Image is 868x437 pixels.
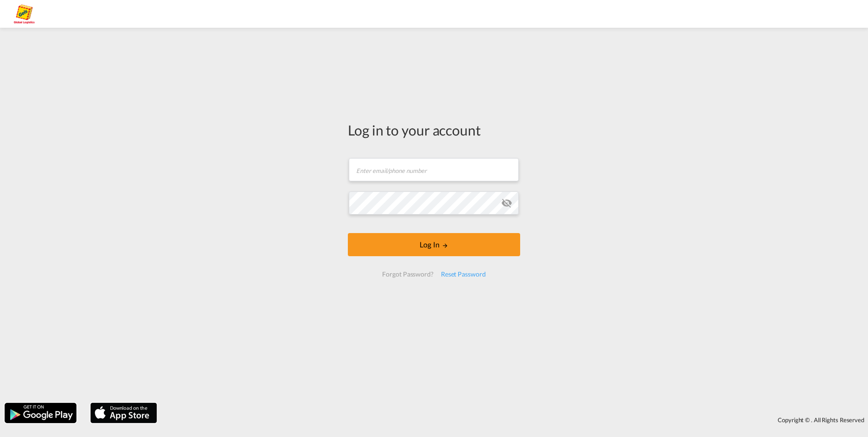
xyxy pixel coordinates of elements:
[348,233,520,256] button: LOGIN
[14,4,35,25] img: a2a4a140666c11eeab5485e577415959.png
[437,266,490,283] div: Reset Password
[162,412,868,428] div: Copyright © . All Rights Reserved
[89,402,158,424] img: apple.png
[349,158,519,181] input: Enter email/phone number
[501,197,512,209] md-icon: icon-eye-off
[378,266,437,283] div: Forgot Password?
[4,402,77,424] img: google.png
[348,120,520,140] div: Log in to your account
